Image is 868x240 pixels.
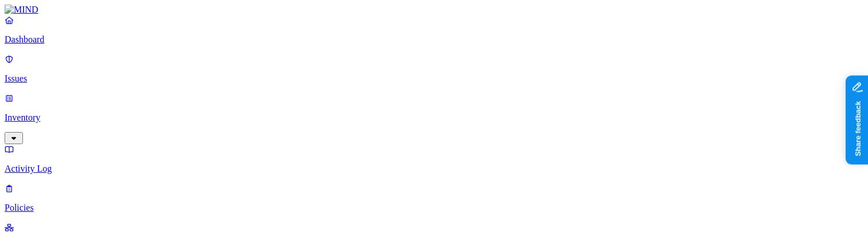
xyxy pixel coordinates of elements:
p: Activity Log [5,164,863,174]
p: Dashboard [5,34,863,45]
a: Dashboard [5,15,863,45]
a: Activity Log [5,144,863,174]
p: Policies [5,203,863,213]
a: MIND [5,5,863,15]
p: Issues [5,73,863,84]
a: Issues [5,54,863,84]
a: Inventory [5,93,863,142]
img: MIND [5,5,38,15]
a: Policies [5,183,863,213]
p: Inventory [5,113,863,123]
